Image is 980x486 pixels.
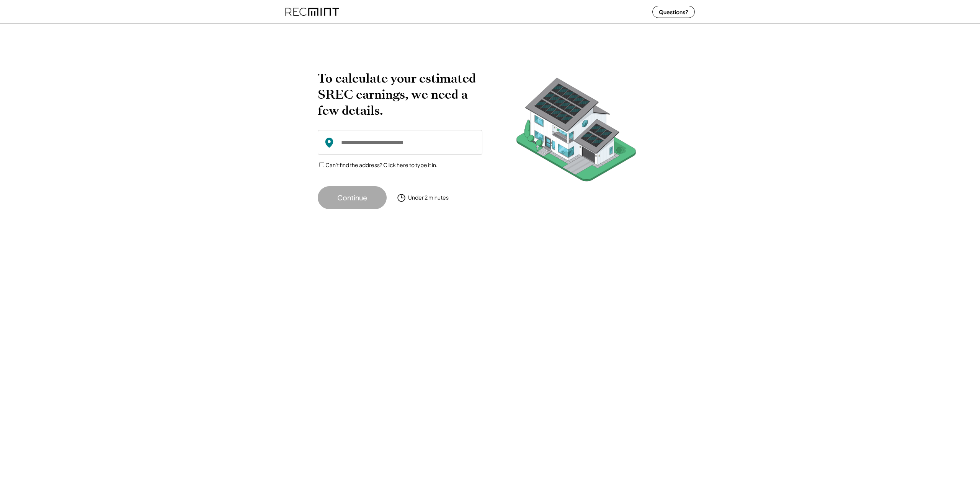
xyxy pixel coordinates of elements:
button: Continue [318,186,387,209]
img: RecMintArtboard%207.png [501,70,651,193]
button: Questions? [652,6,695,18]
img: recmint-logotype%403x%20%281%29.jpeg [285,2,339,22]
label: Can't find the address? Click here to type it in. [325,161,438,168]
div: Under 2 minutes [408,194,449,202]
h2: To calculate your estimated SREC earnings, we need a few details. [318,70,482,119]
